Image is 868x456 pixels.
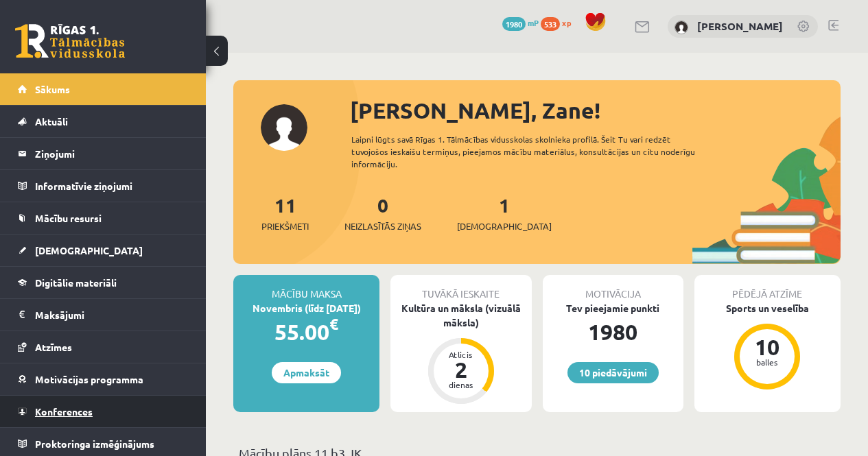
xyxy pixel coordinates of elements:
a: 10 piedāvājumi [567,362,659,383]
div: Novembris (līdz [DATE]) [233,301,379,315]
div: Atlicis [441,350,482,359]
span: Aktuāli [35,115,68,128]
legend: Maksājumi [35,299,189,331]
legend: Ziņojumi [35,138,189,169]
div: 2 [441,359,482,381]
span: mP [528,17,539,28]
a: Konferences [18,396,189,427]
div: 1980 [543,315,683,348]
a: 11Priekšmeti [261,193,309,233]
a: 0Neizlasītās ziņas [344,193,421,233]
span: € [329,314,338,334]
div: Tev pieejamie punkti [543,301,683,315]
a: Apmaksāt [272,362,341,383]
div: Mācību maksa [233,275,379,301]
span: Atzīmes [35,341,72,353]
div: Pēdējā atzīme [694,275,841,301]
div: Kultūra un māksla (vizuālā māksla) [390,301,531,330]
span: xp [562,17,571,28]
div: 10 [747,336,788,358]
span: [DEMOGRAPHIC_DATA] [457,219,552,233]
span: Priekšmeti [261,219,309,233]
span: 1980 [502,17,526,31]
a: Sports un veselība 10 balles [694,301,841,392]
a: Maksājumi [18,299,189,331]
span: Motivācijas programma [35,373,143,385]
div: Sports un veselība [694,301,841,315]
span: Konferences [35,405,93,418]
a: Atzīmes [18,331,189,363]
a: Mācību resursi [18,202,189,234]
div: 55.00 [233,315,379,348]
div: Tuvākā ieskaite [390,275,531,301]
a: Ziņojumi [18,138,189,169]
span: Neizlasītās ziņas [344,219,421,233]
a: Digitālie materiāli [18,267,189,298]
a: Informatīvie ziņojumi [18,170,189,202]
div: Motivācija [543,275,683,301]
span: Sākums [35,83,70,95]
div: balles [747,358,788,366]
a: [PERSON_NAME] [697,19,783,33]
a: Motivācijas programma [18,363,189,395]
span: 533 [541,17,560,31]
a: 1980 mP [502,17,539,28]
a: 1[DEMOGRAPHIC_DATA] [457,193,552,233]
a: Sākums [18,73,189,105]
div: dienas [441,381,482,389]
span: Digitālie materiāli [35,276,117,289]
a: Kultūra un māksla (vizuālā māksla) Atlicis 2 dienas [390,301,531,406]
div: [PERSON_NAME], Zane! [350,94,841,127]
span: Proktoringa izmēģinājums [35,437,154,450]
a: Aktuāli [18,106,189,137]
img: Zane Sukse [675,21,688,34]
a: 533 xp [541,17,578,28]
a: Rīgas 1. Tālmācības vidusskola [15,24,125,58]
legend: Informatīvie ziņojumi [35,170,189,202]
div: Laipni lūgts savā Rīgas 1. Tālmācības vidusskolas skolnieka profilā. Šeit Tu vari redzēt tuvojošo... [351,133,716,170]
span: Mācību resursi [35,212,102,224]
a: [DEMOGRAPHIC_DATA] [18,235,189,266]
span: [DEMOGRAPHIC_DATA] [35,244,143,256]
